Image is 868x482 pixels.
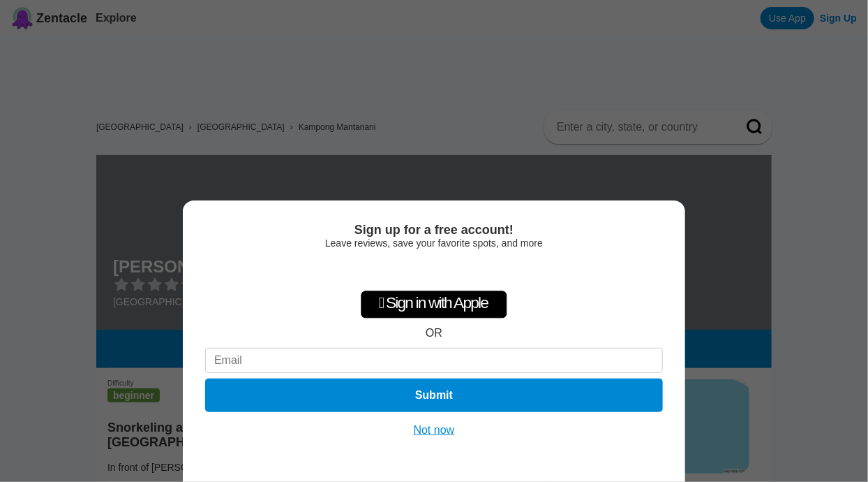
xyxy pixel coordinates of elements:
[205,223,663,238] div: Sign up for a free account!
[410,423,459,437] button: Not now
[361,291,507,319] div: Sign in with Apple
[205,348,663,373] input: Email
[205,238,663,249] div: Leave reviews, save your favorite spots, and more
[426,327,442,339] div: OR
[364,256,505,286] iframe: Sign in with Google Button
[205,379,663,412] button: Submit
